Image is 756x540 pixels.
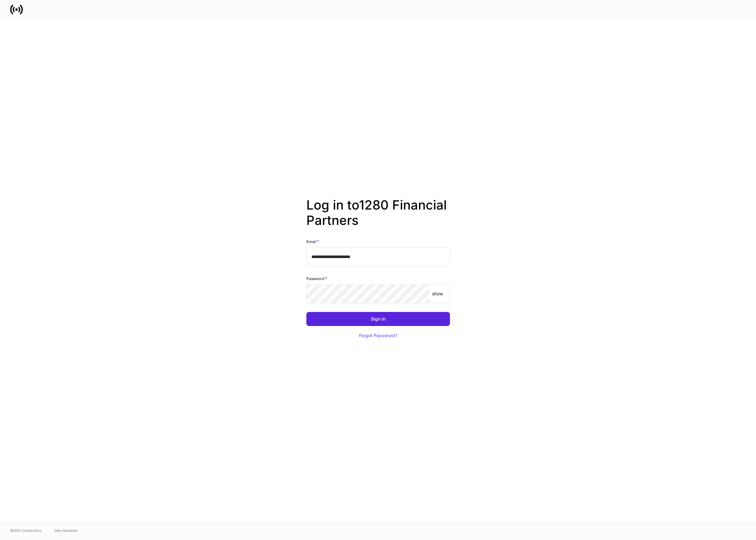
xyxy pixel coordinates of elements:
[306,197,450,238] h2: Log in to 1280 Financial Partners
[306,275,327,282] h6: Password
[306,312,450,326] button: Sign In
[432,291,443,297] p: show
[371,317,385,321] div: Sign In
[54,528,78,533] a: Data Disclaimer
[351,329,405,343] button: Forgot Password?
[10,528,41,533] span: © 2025 OneAdvisory
[359,333,397,338] div: Forgot Password?
[306,238,319,245] h6: Email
